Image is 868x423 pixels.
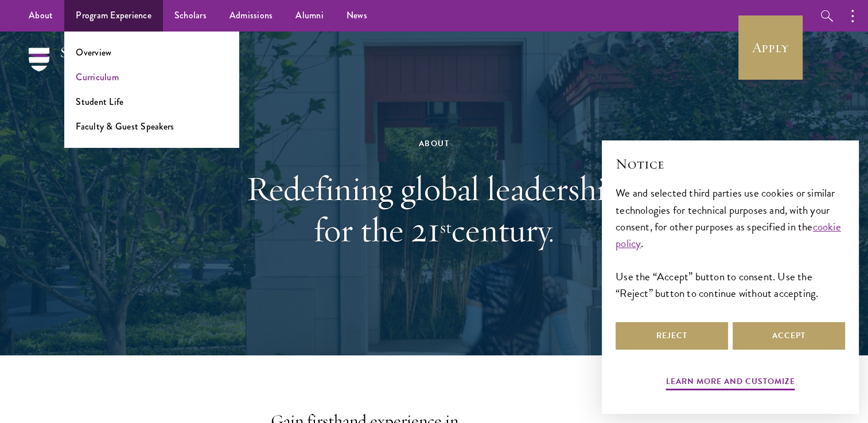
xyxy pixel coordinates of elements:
button: Reject [616,322,728,350]
a: Apply [738,15,803,80]
h1: Redefining global leadership for the 21 century. [236,168,632,250]
a: cookie policy [616,218,841,252]
a: Curriculum [76,70,119,84]
img: Schwarzman Scholars [29,48,149,88]
a: Overview [76,46,111,59]
a: Faculty & Guest Speakers [76,120,174,133]
div: About [236,136,632,151]
button: Learn more and customize [666,374,795,392]
sup: st [440,216,451,238]
button: Accept [733,322,845,350]
div: We and selected third parties use cookies or similar technologies for technical purposes and, wit... [616,185,845,301]
a: Student Life [76,95,123,108]
h2: Notice [616,154,845,174]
